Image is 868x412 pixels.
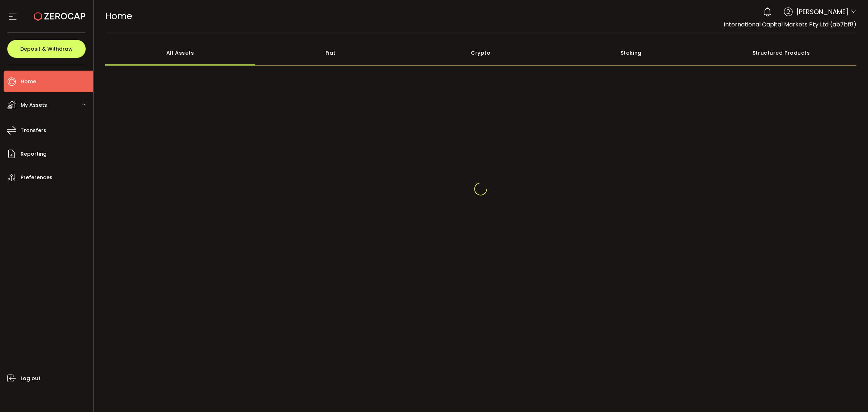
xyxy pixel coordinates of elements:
[706,40,857,66] div: Structured Products
[724,20,856,29] span: International Capital Markets Pty Ltd (ab7bf8)
[556,40,706,66] div: Staking
[20,46,73,51] span: Deposit & Withdraw
[21,149,47,159] span: Reporting
[796,7,848,17] span: [PERSON_NAME]
[406,40,556,66] div: Crypto
[105,40,256,66] div: All Assets
[21,76,36,87] span: Home
[21,125,46,136] span: Transfers
[255,40,406,66] div: Fiat
[21,172,52,183] span: Preferences
[21,373,41,384] span: Log out
[21,100,47,110] span: My Assets
[7,40,86,58] button: Deposit & Withdraw
[105,10,132,22] span: Home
